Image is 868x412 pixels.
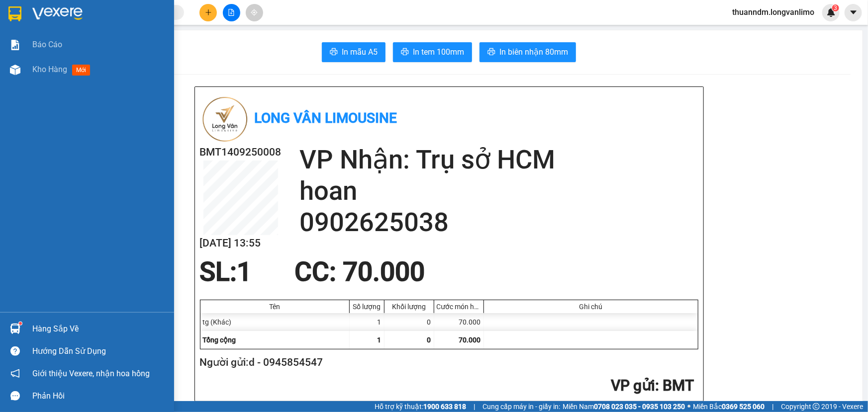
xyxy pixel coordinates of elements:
[375,401,466,412] span: Hỗ trợ kỹ thuật:
[200,235,282,251] h2: [DATE] 13:55
[32,367,150,380] span: Giới thiệu Vexere, nhận hoa hồng
[482,401,560,412] span: Cung cấp máy in - giấy in:
[8,20,78,32] div: d
[487,48,495,57] span: printer
[827,8,836,17] img: icon-new-feature
[722,403,765,411] strong: 0369 525 060
[423,403,466,411] strong: 1900 633 818
[200,256,237,287] span: SL:
[10,369,20,378] span: notification
[203,336,236,344] span: Tổng cộng
[32,344,167,359] div: Hướng dẫn sử dụng
[84,64,156,78] div: 70.000
[393,42,472,62] button: printerIn tem 100mm
[813,403,820,410] span: copyright
[10,346,20,356] span: question-circle
[434,313,484,331] div: 70.000
[32,389,167,404] div: Phản hồi
[611,377,656,394] span: VP gửi
[350,313,385,331] div: 1
[330,48,338,57] span: printer
[85,32,155,44] div: hoan
[32,322,167,336] div: Hàng sắp về
[845,4,862,21] button: caret-down
[437,303,481,311] div: Cước món hàng
[342,46,378,58] span: In mẫu A5
[322,42,386,62] button: printerIn mẫu A5
[32,38,62,51] span: Báo cáo
[251,9,258,16] span: aim
[289,257,431,287] div: CC : 70.000
[832,4,839,11] sup: 3
[8,8,78,20] div: BMT
[228,9,235,16] span: file-add
[223,4,240,21] button: file-add
[387,303,431,311] div: Khối lượng
[8,32,78,46] div: 0945854547
[299,175,698,207] h2: hoan
[85,9,109,20] span: Nhận:
[200,94,250,144] img: logo.jpg
[480,42,576,62] button: printerIn biên nhận 80mm
[427,336,431,344] span: 0
[474,401,475,412] span: |
[19,322,22,325] sup: 1
[563,401,685,412] span: Miền Nam
[772,401,773,412] span: |
[8,9,24,20] span: Gửi:
[84,67,97,77] span: CC :
[200,144,282,161] h2: BMT1409250008
[199,4,217,21] button: plus
[205,9,212,16] span: plus
[85,8,155,32] div: Trụ sở HCM
[299,207,698,238] h2: 0902625038
[200,313,350,331] div: tg (Khác)
[85,44,155,58] div: 0902625038
[687,405,690,409] span: ⚪️
[352,303,382,311] div: Số lượng
[10,324,20,334] img: warehouse-icon
[413,46,464,58] span: In tem 100mm
[486,303,695,311] div: Ghi chú
[10,391,20,401] span: message
[724,6,822,18] span: thuanndm.longvanlimo
[246,4,263,21] button: aim
[200,354,694,371] h2: Người gửi: d - 0945854547
[72,65,90,76] span: mới
[237,256,252,287] span: 1
[255,110,397,126] b: Long Vân Limousine
[499,46,568,58] span: In biên nhận 80mm
[378,336,382,344] span: 1
[10,65,20,75] img: warehouse-icon
[8,6,21,21] img: logo-vxr
[10,40,20,50] img: solution-icon
[299,144,698,175] h2: VP Nhận: Trụ sở HCM
[459,336,481,344] span: 70.000
[385,313,434,331] div: 0
[849,8,858,17] span: caret-down
[203,303,347,311] div: Tên
[401,48,409,57] span: printer
[594,403,685,411] strong: 0708 023 035 - 0935 103 250
[693,401,765,412] span: Miền Bắc
[200,376,694,396] h2: : BMT
[834,4,837,11] span: 3
[32,65,67,74] span: Kho hàng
